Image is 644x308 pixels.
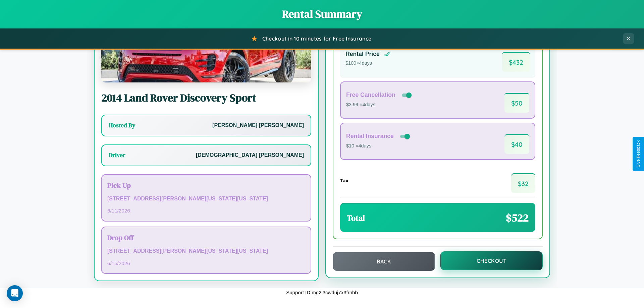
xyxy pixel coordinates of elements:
[345,51,380,58] h4: Rental Price
[347,212,365,224] h3: Total
[636,140,641,168] div: Give Feedback
[511,173,535,193] span: $ 32
[196,150,304,160] p: [DEMOGRAPHIC_DATA] [PERSON_NAME]
[346,91,395,99] h4: Free Cancellation
[504,134,529,154] span: $ 40
[7,7,637,21] h1: Rental Summary
[107,194,305,204] p: [STREET_ADDRESS][PERSON_NAME][US_STATE][US_STATE]
[333,252,435,271] button: Back
[109,151,125,159] h3: Driver
[109,121,135,129] h3: Hosted By
[286,288,358,297] p: Support ID: mg2l3cwduj7x3frnbb
[346,101,413,109] p: $3.99 × 4 days
[107,259,305,268] p: 6 / 15 / 2026
[107,206,305,215] p: 6 / 11 / 2026
[502,52,530,72] span: $ 432
[346,133,394,140] h4: Rental Insurance
[346,142,411,150] p: $10 × 4 days
[340,178,348,183] h4: Tax
[506,210,529,225] span: $ 522
[101,90,311,105] h2: 2014 Land Rover Discovery Sport
[107,246,305,256] p: [STREET_ADDRESS][PERSON_NAME][US_STATE][US_STATE]
[107,233,305,242] h3: Drop Off
[345,59,390,68] p: $ 100 × 4 days
[440,251,543,270] button: Checkout
[504,93,529,113] span: $ 50
[7,285,23,301] div: Open Intercom Messenger
[262,35,371,42] span: Checkout in 10 minutes for Free Insurance
[107,180,305,190] h3: Pick Up
[212,121,304,130] p: [PERSON_NAME] [PERSON_NAME]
